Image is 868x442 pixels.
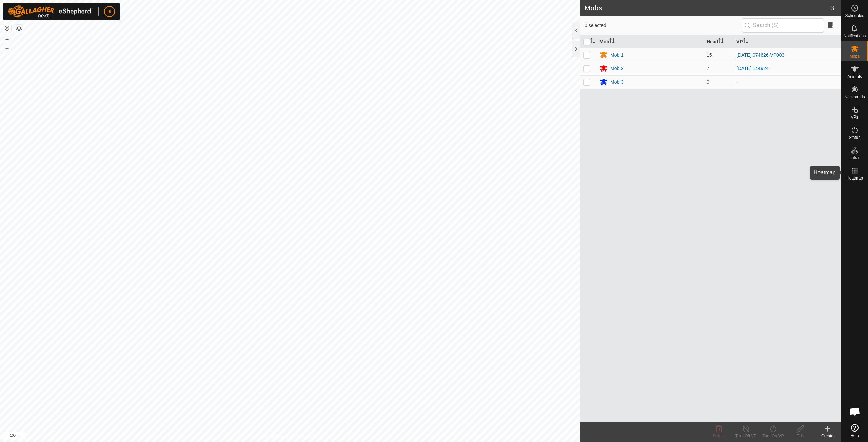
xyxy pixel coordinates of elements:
span: 0 [707,79,709,85]
span: Mobs [850,54,860,58]
th: Mob [597,35,704,48]
input: Search (S) [742,18,824,33]
span: 15 [707,52,712,58]
div: Turn Off VP [732,433,759,439]
td: - [734,75,841,89]
span: Schedules [845,14,864,18]
a: Privacy Policy [263,433,289,439]
span: DL [106,8,113,15]
div: Edit [787,433,814,439]
div: Mob 1 [610,51,624,59]
span: VPs [851,115,858,119]
p-sorticon: Activate to sort [718,39,724,44]
p-sorticon: Activate to sort [590,39,595,44]
span: Infra [850,156,859,160]
a: [DATE] 144924 [736,66,769,71]
p-sorticon: Activate to sort [743,39,748,44]
span: 0 selected [585,22,742,29]
th: VP [734,35,841,48]
h2: Mobs [585,4,830,12]
button: + [3,36,11,44]
button: Map Layers [15,25,23,33]
span: Help [850,434,859,438]
img: Gallagher Logo [8,5,93,18]
span: Notifications [844,34,866,38]
span: Heatmap [846,176,863,180]
span: Neckbands [844,95,865,99]
div: Create [814,433,841,439]
span: Status [849,135,860,140]
th: Head [704,35,734,48]
div: Open chat [845,401,865,422]
span: 7 [707,66,709,71]
span: Delete [713,434,725,438]
button: – [3,44,11,52]
span: Animals [847,75,862,79]
a: Contact Us [297,433,317,439]
p-sorticon: Activate to sort [609,39,615,44]
a: [DATE] 074626-VP003 [736,52,784,58]
div: Mob 3 [610,79,624,86]
div: Turn On VP [759,433,787,439]
button: Reset Map [3,24,11,33]
span: 3 [830,3,834,13]
div: Mob 2 [610,65,624,72]
a: Help [841,421,868,440]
